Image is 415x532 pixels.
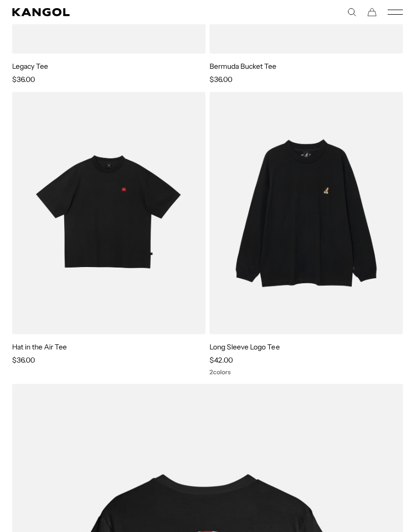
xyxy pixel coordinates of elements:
[367,8,377,17] button: Cart
[12,92,205,335] img: Hat in the Air Tee
[210,369,403,376] div: 2 colors
[12,8,207,16] a: Kangol
[12,356,35,365] span: $36.00
[12,75,35,84] span: $36.00
[210,75,232,84] span: $36.00
[12,62,48,71] a: Legacy Tee
[210,62,277,71] a: Bermuda Bucket Tee
[210,92,403,335] img: Long Sleeve Logo Tee
[347,8,356,17] summary: Search here
[388,8,403,17] button: Mobile Menu
[210,356,233,365] span: $42.00
[210,342,280,351] a: Long Sleeve Logo Tee
[12,342,67,351] a: Hat in the Air Tee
